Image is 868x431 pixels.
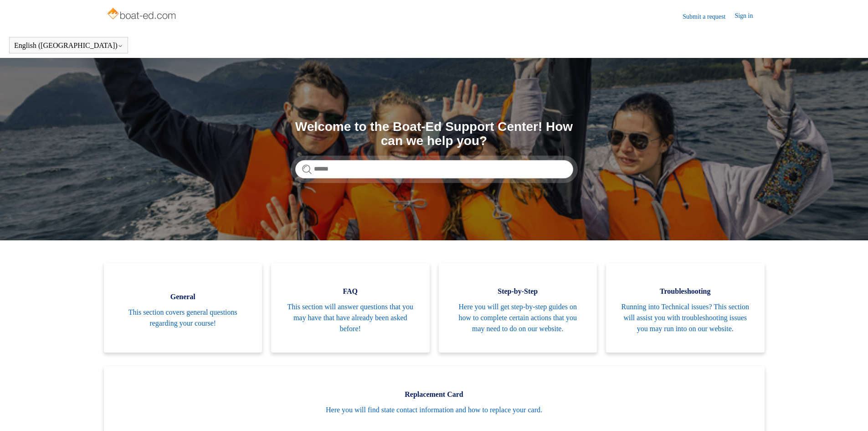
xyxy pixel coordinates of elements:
[118,405,751,415] span: Here you will find state contact information and how to replace your card.
[104,263,262,353] a: General This section covers general questions regarding your course!
[118,389,751,400] span: Replacement Card
[439,263,597,353] a: Step-by-Step Here you will get step-by-step guides on how to complete certain actions that you ma...
[734,11,762,22] a: Sign in
[271,263,430,353] a: FAQ This section will answer questions that you may have that have already been asked before!
[620,286,751,297] span: Troubleshooting
[106,5,179,24] img: Boat-Ed Help Center home page
[285,286,416,297] span: FAQ
[118,307,249,329] span: This section covers general questions regarding your course!
[452,286,584,297] span: Step-by-Step
[285,301,416,334] span: This section will answer questions that you may have that have already been asked before!
[683,12,734,21] a: Submit a request
[452,301,584,334] span: Here you will get step-by-step guides on how to complete certain actions that you may need to do ...
[620,301,751,334] span: Running into Technical issues? This section will assist you with troubleshooting issues you may r...
[14,42,123,50] button: English ([GEOGRAPHIC_DATA])
[295,160,573,178] input: Search
[295,120,573,148] h1: Welcome to the Boat-Ed Support Center! How can we help you?
[606,263,765,353] a: Troubleshooting Running into Technical issues? This section will assist you with troubleshooting ...
[118,291,249,302] span: General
